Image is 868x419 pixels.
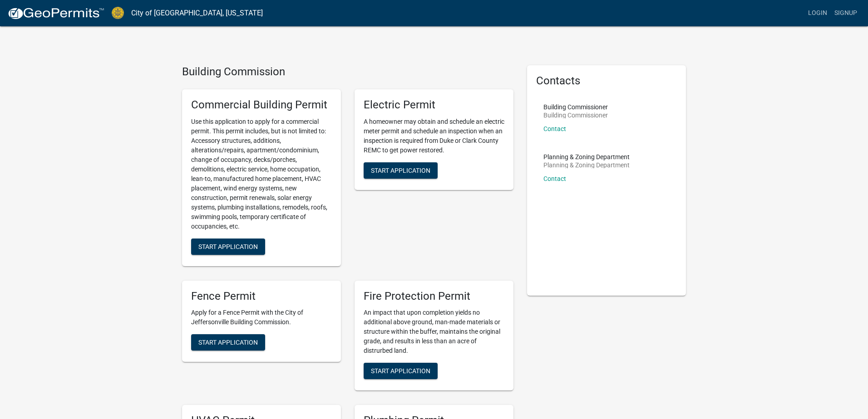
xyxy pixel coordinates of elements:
[191,117,332,231] p: Use this application to apply for a commercial permit. This permit includes, but is not limited t...
[364,308,504,356] p: An impact that upon completion yields no additional above ground, man-made materials or structure...
[536,74,677,88] h5: Contacts
[198,243,258,250] span: Start Application
[131,5,263,21] a: City of [GEOGRAPHIC_DATA], [US_STATE]
[364,117,504,155] p: A homeowner may obtain and schedule an electric meter permit and schedule an inspection when an i...
[182,65,513,78] h4: Building Commission
[191,334,265,351] button: Start Application
[191,290,332,303] h5: Fence Permit
[112,7,124,19] img: City of Jeffersonville, Indiana
[371,166,430,174] span: Start Application
[191,239,265,255] button: Start Application
[364,363,438,379] button: Start Application
[543,154,630,160] p: Planning & Zoning Department
[198,339,258,346] span: Start Application
[804,5,831,22] a: Login
[543,125,566,132] a: Contact
[371,367,430,375] span: Start Application
[364,98,504,112] h5: Electric Permit
[364,290,504,303] h5: Fire Protection Permit
[364,162,438,179] button: Start Application
[543,162,630,168] p: Planning & Zoning Department
[831,5,861,22] a: Signup
[191,98,332,112] h5: Commercial Building Permit
[543,175,566,182] a: Contact
[543,104,608,110] p: Building Commissioner
[191,308,332,327] p: Apply for a Fence Permit with the City of Jeffersonville Building Commission.
[543,112,608,118] p: Building Commissioner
